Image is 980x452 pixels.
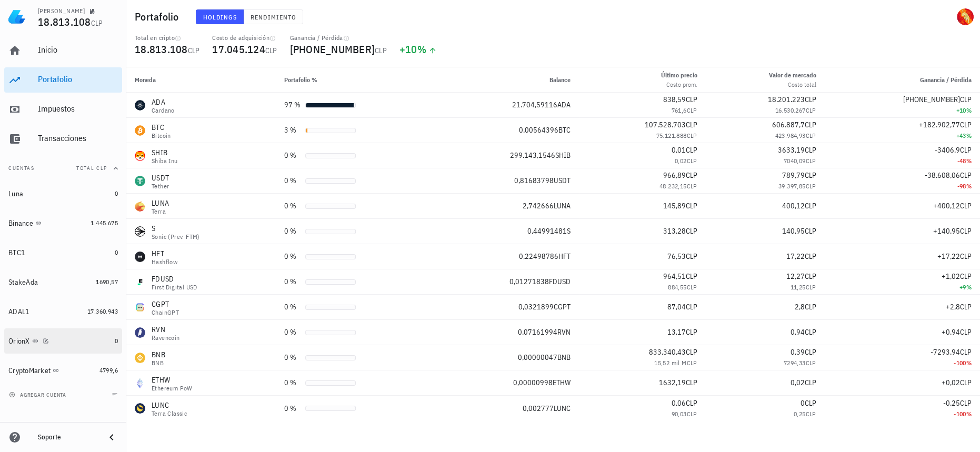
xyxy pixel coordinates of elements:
div: Total en cripto [135,34,199,42]
span: 2,8 [795,302,805,312]
span: 0,00000998 [513,378,553,387]
span: 18.201.223 [768,95,805,104]
span: agregar cuenta [11,391,66,398]
div: -98 [833,181,972,192]
div: Ethereum PoW [152,385,193,391]
div: S [152,223,200,234]
div: Ravencoin [152,335,180,341]
span: CLP [686,378,697,387]
div: +9 [833,282,972,293]
div: avatar [957,8,974,25]
span: CLP [805,182,816,190]
span: 0,00000047 [518,353,557,362]
span: CLP [686,252,697,261]
span: 0,00564396 [519,125,558,135]
button: agregar cuenta [6,389,71,400]
span: CLP [805,226,816,236]
button: CuentasTotal CLP [4,156,122,181]
th: Moneda [126,67,276,93]
span: 15,52 mil M [654,359,686,367]
span: CLP [805,272,816,281]
span: 18.813.108 [135,42,188,56]
span: CLP [686,226,697,236]
span: CLP [960,272,972,281]
span: 964,51 [663,272,686,281]
span: 0 [801,398,805,408]
div: Portafolio [38,74,118,84]
span: 789,79 [782,170,805,180]
a: Inicio [4,38,122,63]
span: CLP [805,106,816,114]
span: S [567,226,571,236]
div: +43 [833,130,972,141]
span: +400,12 [933,201,960,210]
span: Ganancia / Pérdida [920,76,972,84]
div: 0 % [284,251,301,262]
span: CLP [805,398,816,408]
span: 884,55 [668,283,686,291]
th: Balance: Sin ordenar. Pulse para ordenar de forma ascendente. [437,67,579,93]
div: LUNC-icon [135,403,145,414]
div: HFT [152,248,177,259]
span: 140,95 [782,226,805,236]
button: Holdings [196,9,244,24]
span: -7293,94 [931,347,960,357]
span: CLP [686,410,697,418]
span: % [966,157,972,165]
span: HFT [558,252,571,261]
div: ADAL1 [8,307,29,316]
div: 0 % [284,175,301,186]
span: CLP [805,95,816,104]
div: Inicio [38,45,118,55]
div: Último precio [661,71,697,80]
span: FDUSD [549,277,571,286]
span: CLP [960,347,972,357]
span: -0,25 [943,398,960,408]
div: LUNA [152,198,169,208]
span: CLP [805,359,816,367]
span: 1690,57 [96,278,118,286]
span: -3406,9 [935,145,960,155]
div: 0 % [284,352,301,363]
span: 48.232,15 [659,182,687,190]
span: 423.984,93 [775,132,805,139]
span: CLP [686,145,697,155]
span: 299.143,1546 [510,150,555,160]
span: 0 [115,248,118,256]
div: 0 % [284,377,301,388]
div: CGPT-icon [135,302,145,313]
span: LUNA [554,201,571,210]
h1: Portafolio [135,8,183,25]
span: CLP [960,145,972,155]
span: 7040,09 [784,157,806,165]
span: 17.360.943 [87,307,118,315]
span: 0,002777 [523,404,554,413]
span: CLP [805,252,816,261]
span: 12,27 [786,272,805,281]
span: CLP [805,283,816,291]
span: CLP [805,120,816,129]
span: 313,28 [663,226,686,236]
span: CLP [960,120,972,129]
span: 7294,33 [784,359,806,367]
a: Luna 0 [4,181,122,206]
div: ADA-icon [135,100,145,111]
span: CLP [960,327,972,337]
span: % [966,132,972,139]
span: 966,89 [663,170,686,180]
span: 4799,6 [99,366,118,374]
span: 39.397,85 [778,182,806,190]
span: CLP [686,272,697,281]
div: ETHW [152,375,193,385]
span: CLP [686,327,697,337]
span: CLP [805,145,816,155]
div: Transacciones [38,133,118,143]
span: CLP [960,252,972,261]
div: USDT [152,173,169,183]
span: USDT [554,176,571,185]
div: LUNC [152,400,187,410]
div: 0 % [284,403,301,414]
span: 21.704,59116 [512,100,557,109]
span: % [966,182,972,190]
span: 107.528.703 [645,120,686,129]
